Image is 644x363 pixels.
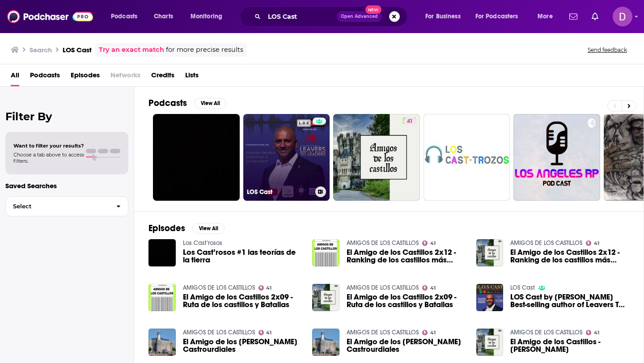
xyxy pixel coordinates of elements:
[510,338,629,353] span: El Amigo de los Castillos - [PERSON_NAME]
[531,9,564,24] button: open menu
[264,9,337,24] input: Search podcasts, credits, & more...
[71,68,100,86] a: Episodes
[347,239,419,247] a: AMIGOS DE LOS CASTILLOS
[183,329,255,336] a: AMIGOS DE LOS CASTILLOS
[613,7,632,26] button: Show profile menu
[99,45,164,55] a: Try an exact match
[613,7,632,26] img: User Profile
[6,203,109,209] span: Select
[422,241,436,246] a: 41
[425,10,461,23] span: For Business
[594,241,599,245] span: 41
[510,284,535,291] a: LOS Cast
[588,9,602,24] a: Show notifications dropdown
[419,9,472,24] button: open menu
[111,10,137,23] span: Podcasts
[566,9,581,24] a: Show notifications dropdown
[148,239,176,266] img: Los Cast’rosos #1 las teorías de la tierra
[194,98,226,109] button: View All
[30,68,60,86] a: Podcasts
[105,9,149,24] button: open menu
[183,338,302,353] a: El Amigo de los Castillos - Castillo Castrourdiales
[476,329,504,356] img: El Amigo de los Castillos - Castillo de Belmonte
[476,284,504,311] img: LOS Cast by Samuel T. Reddy Best-selling author of Leavers To Leaders
[333,114,420,201] a: 41
[258,330,272,335] a: 41
[13,143,84,149] span: Want to filter your results?
[266,331,271,335] span: 41
[538,10,553,23] span: More
[151,68,174,86] a: Credits
[148,223,225,234] a: EpisodesView All
[586,241,599,246] a: 41
[430,331,436,335] span: 41
[192,223,225,234] button: View All
[247,188,312,196] h3: LOS Cast
[347,284,419,291] a: AMIGOS DE LOS CASTILLOS
[470,9,531,24] button: open menu
[148,97,187,109] h2: Podcasts
[347,329,419,336] a: AMIGOS DE LOS CASTILLOS
[191,10,222,23] span: Monitoring
[594,331,599,335] span: 41
[148,284,176,311] img: El Amigo de los Castillos 2x09 - Ruta de los castillos y Batallas
[347,293,466,308] a: El Amigo de los Castillos 2x09 - Ruta de los castillos y Batallas
[148,97,226,109] a: PodcastsView All
[5,110,128,123] h2: Filter By
[510,249,629,264] span: El Amigo de los Castillos 2x12 - Ranking de los castillos más especiales
[347,249,466,264] a: El Amigo de los Castillos 2x12 - Ranking de los castillos más especiales
[183,338,302,353] span: El Amigo de los [PERSON_NAME] Castrourdiales
[183,249,302,264] span: Los Cast’rosos #1 las teorías de la tierra
[476,239,504,266] img: El Amigo de los Castillos 2x12 - Ranking de los castillos más especiales
[312,239,339,266] img: El Amigo de los Castillos 2x12 - Ranking de los castillos más especiales
[266,286,271,290] span: 41
[510,329,582,336] a: AMIGOS DE LOS CASTILLOS
[510,338,629,353] a: El Amigo de los Castillos - Castillo de Belmonte
[312,329,339,356] img: El Amigo de los Castillos - Castillo Castrourdiales
[365,5,381,14] span: New
[510,293,629,308] span: LOS Cast by [PERSON_NAME] Best-selling author of Leavers To Leaders
[337,11,382,22] button: Open AdvancedNew
[183,293,302,308] a: El Amigo de los Castillos 2x09 - Ruta de los castillos y Batallas
[5,196,128,216] button: Select
[585,46,630,54] button: Send feedback
[63,46,92,54] h3: LOS Cast
[7,8,93,25] img: Podchaser - Follow, Share and Rate Podcasts
[430,241,436,245] span: 41
[110,68,140,86] span: Networks
[248,6,416,27] div: Search podcasts, credits, & more...
[510,239,582,247] a: AMIGOS DE LOS CASTILLOS
[183,284,255,291] a: AMIGOS DE LOS CASTILLOS
[5,181,128,190] p: Saved Searches
[11,68,19,86] a: All
[347,338,466,353] a: El Amigo de los Castillos - Castillo Castrourdiales
[148,329,176,356] img: El Amigo de los Castillos - Castillo Castrourdiales
[613,7,632,26] span: Logged in as donovan
[185,68,199,86] a: Lists
[475,10,518,23] span: For Podcasters
[13,152,84,164] span: Choose a tab above to access filters.
[148,9,178,24] a: Charts
[184,9,234,24] button: open menu
[586,330,599,335] a: 41
[183,239,222,247] a: Los Cast’rosos
[148,223,185,234] h2: Episodes
[312,284,339,311] img: El Amigo de los Castillos 2x09 - Ruta de los castillos y Batallas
